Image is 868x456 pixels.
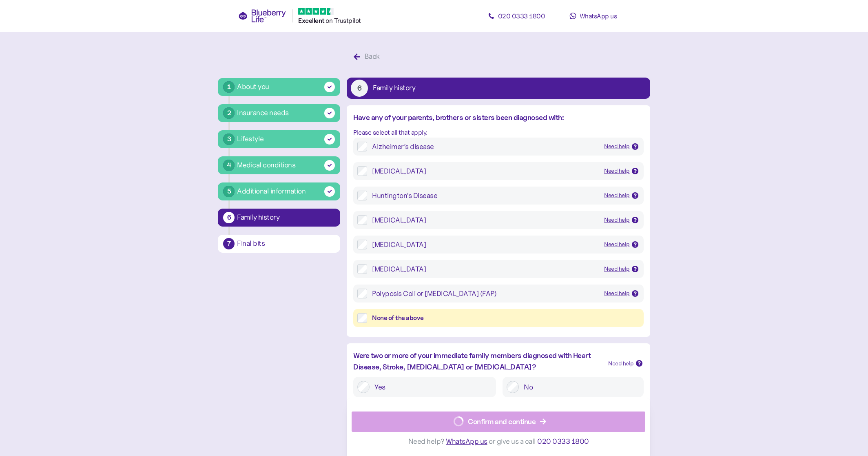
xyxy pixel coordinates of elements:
[237,133,264,145] div: Lifestyle
[347,48,389,65] button: Back
[223,212,235,223] div: 6
[325,16,361,24] span: on Trustpilot
[498,12,545,20] span: 020 0333 1800
[347,78,650,99] button: 6Family history
[372,215,598,225] div: [MEDICAL_DATA]
[353,397,602,420] div: Have any of your immediate family members been diagnosed with any of the following:
[237,214,335,221] div: Family history
[604,289,630,298] div: Need help
[604,167,630,176] div: Need help
[237,81,269,92] div: About you
[223,186,235,197] div: 5
[218,78,340,96] button: 1About you
[353,350,602,373] div: Were two or more of your immediate family members diagnosed with Heart Disease, Stroke, [MEDICAL_...
[365,51,380,62] div: Back
[237,240,335,247] div: Final bits
[372,142,598,151] div: Alzheimer’s disease
[372,166,598,176] div: [MEDICAL_DATA]
[223,238,235,249] div: 7
[351,80,368,97] div: 6
[223,160,235,171] div: 4
[218,156,340,174] button: 4Medical conditions
[218,209,340,227] button: 6Family history
[237,186,306,197] div: Additional information
[372,264,598,274] div: [MEDICAL_DATA]
[604,191,630,200] div: Need help
[608,359,634,368] div: Need help
[604,216,630,225] div: Need help
[537,437,589,446] span: 020 0333 1800
[372,289,598,298] div: Polyposis Coli or [MEDICAL_DATA] (FAP)
[604,240,630,249] div: Need help
[353,127,643,138] div: Please select all that apply.
[218,104,340,122] button: 2Insurance needs
[372,240,598,249] div: [MEDICAL_DATA]
[519,381,639,393] label: No
[373,85,415,92] div: Family history
[223,107,235,119] div: 2
[372,313,639,323] div: None of the above
[237,160,295,171] div: Medical conditions
[218,235,340,253] button: 7Final bits
[218,182,340,200] button: 5Additional information
[446,437,487,446] span: WhatsApp us
[556,8,630,24] a: WhatsApp us
[370,381,492,393] label: Yes
[352,432,645,451] div: Need help? or give us a call
[353,112,643,123] div: Have any of your parents, brothers or sisters been diagnosed with:
[604,265,630,274] div: Need help
[480,8,553,24] a: 020 0333 1800
[298,17,325,24] span: Excellent ️
[218,130,340,148] button: 3Lifestyle
[237,107,289,118] div: Insurance needs
[580,12,617,20] span: WhatsApp us
[223,133,235,145] div: 3
[223,81,235,93] div: 1
[372,191,598,200] div: Huntington’s Disease
[604,142,630,151] div: Need help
